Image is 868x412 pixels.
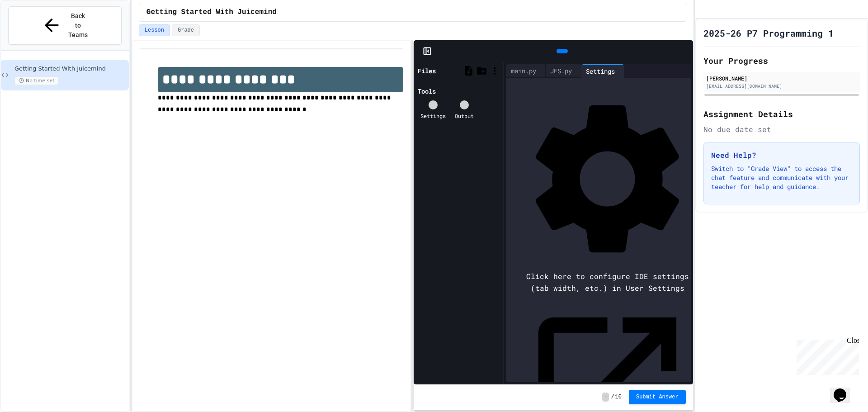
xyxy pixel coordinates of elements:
[172,24,200,36] button: Grade
[418,66,436,76] div: Files
[703,108,860,120] h2: Assignment Details
[506,64,546,78] div: main.py
[546,66,576,76] div: JES.py
[615,393,622,401] span: 10
[602,393,609,402] span: -
[8,6,122,45] button: Back to Teams
[703,54,860,67] h2: Your Progress
[629,390,686,404] button: Submit Answer
[546,64,581,78] div: JES.py
[581,66,619,76] div: Settings
[706,74,857,82] div: [PERSON_NAME]
[506,66,541,76] div: main.py
[4,4,62,57] div: Chat with us now!Close
[703,27,834,39] h1: 2025-26 P7 Programming 1
[703,124,860,135] div: No due date set
[581,64,624,78] div: Settings
[455,112,474,120] div: Output
[139,24,170,36] button: Lesson
[420,112,446,120] div: Settings
[636,393,679,401] span: Submit Answer
[711,164,852,191] p: Switch to "Grade View" to access the chat feature and communicate with your teacher for help and ...
[14,65,127,73] span: Getting Started With Juicemind
[146,7,277,18] span: Getting Started With Juicemind
[830,376,859,403] iframe: chat widget
[67,11,89,40] span: Back to Teams
[418,86,436,96] div: Tools
[793,336,859,375] iframe: chat widget
[706,83,857,90] div: [EMAIL_ADDRESS][DOMAIN_NAME]
[14,76,59,85] span: No time set
[711,150,852,161] h3: Need Help?
[611,393,614,401] span: /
